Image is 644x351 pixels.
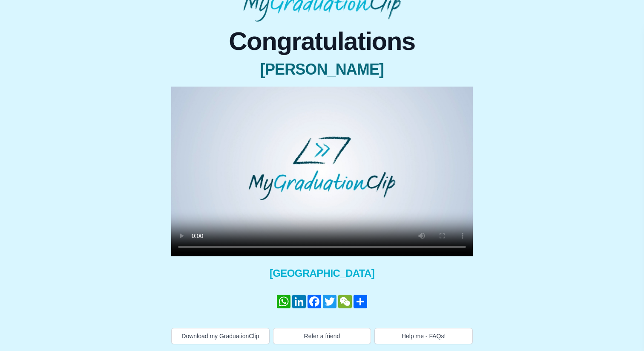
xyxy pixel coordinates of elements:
[171,267,473,280] span: [GEOGRAPHIC_DATA]
[171,29,473,54] span: Congratulations
[171,61,473,78] span: [PERSON_NAME]
[291,295,307,308] a: LinkedIn
[337,295,353,308] a: WeChat
[374,328,473,344] button: Help me - FAQs!
[276,295,291,308] a: WhatsApp
[273,328,371,344] button: Refer a friend
[353,295,368,308] a: Share
[171,328,270,344] button: Download my GraduationClip
[322,295,337,308] a: Twitter
[307,295,322,308] a: Facebook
